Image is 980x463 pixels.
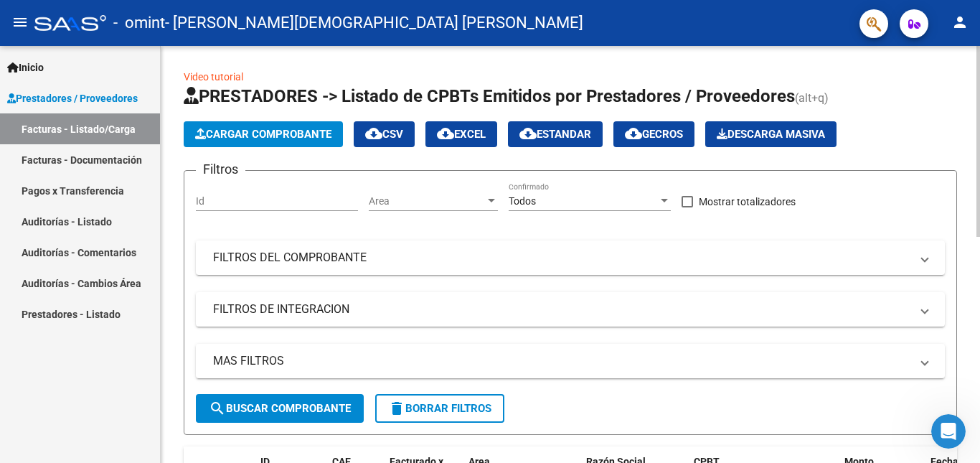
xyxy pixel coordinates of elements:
[7,90,138,106] span: Prestadores / Proveedores
[388,400,405,417] mat-icon: delete
[519,128,591,141] span: Estandar
[425,121,497,147] button: EXCEL
[699,193,796,210] span: Mostrar totalizadores
[951,14,969,31] mat-icon: person
[184,86,795,106] span: PRESTADORES -> Listado de CPBTs Emitidos por Prestadores / Proveedores
[165,7,583,39] span: - [PERSON_NAME][DEMOGRAPHIC_DATA] [PERSON_NAME]
[388,402,491,415] span: Borrar Filtros
[196,292,945,327] mat-expansion-panel-header: FILTROS DE INTEGRACION
[613,121,694,147] button: Gecros
[931,414,966,449] iframe: Intercom live chat
[209,402,351,415] span: Buscar Comprobante
[196,394,364,423] button: Buscar Comprobante
[354,121,415,147] button: CSV
[213,301,910,317] mat-panel-title: FILTROS DE INTEGRACION
[717,128,825,141] span: Descarga Masiva
[375,394,504,423] button: Borrar Filtros
[795,91,829,105] span: (alt+q)
[437,128,486,141] span: EXCEL
[184,71,243,83] a: Video tutorial
[509,195,536,207] span: Todos
[213,353,910,369] mat-panel-title: MAS FILTROS
[196,344,945,378] mat-expansion-panel-header: MAS FILTROS
[195,128,331,141] span: Cargar Comprobante
[11,14,29,31] mat-icon: menu
[625,125,642,142] mat-icon: cloud_download
[705,121,837,147] app-download-masive: Descarga masiva de comprobantes (adjuntos)
[196,240,945,275] mat-expansion-panel-header: FILTROS DEL COMPROBANTE
[519,125,537,142] mat-icon: cloud_download
[365,125,382,142] mat-icon: cloud_download
[437,125,454,142] mat-icon: cloud_download
[213,250,910,266] mat-panel-title: FILTROS DEL COMPROBANTE
[7,60,44,75] span: Inicio
[365,128,403,141] span: CSV
[705,121,837,147] button: Descarga Masiva
[196,159,245,179] h3: Filtros
[369,195,485,207] span: Area
[625,128,683,141] span: Gecros
[209,400,226,417] mat-icon: search
[113,7,165,39] span: - omint
[184,121,343,147] button: Cargar Comprobante
[508,121,603,147] button: Estandar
